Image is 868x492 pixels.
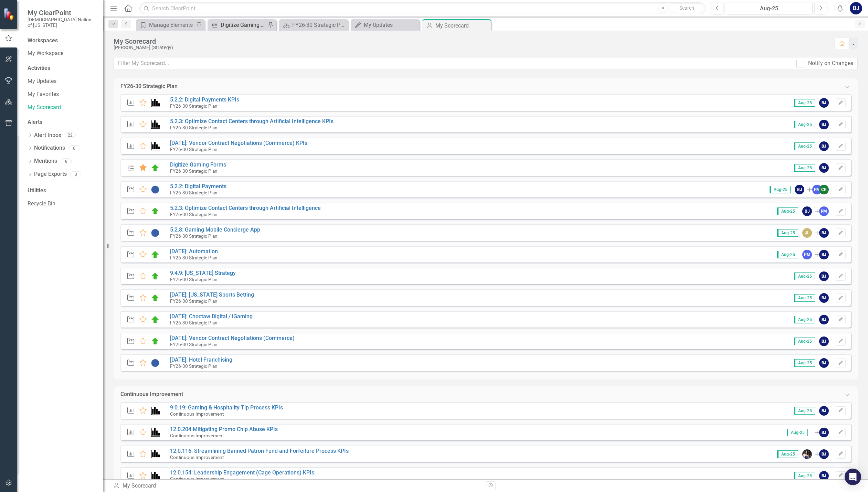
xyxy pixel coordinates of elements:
[28,118,96,126] div: Alerts
[170,255,218,260] small: FY26-30 Strategic Plan
[170,233,218,239] small: FY26-30 Strategic Plan
[170,363,218,369] small: FY26-30 Strategic Plan
[114,38,827,45] div: My Scorecard
[802,228,812,238] div: JL
[819,358,829,368] div: BJ
[819,336,829,346] div: BJ
[151,142,160,150] img: Performance Management
[170,342,218,347] small: FY26-30 Strategic Plan
[787,429,808,436] span: Aug-25
[114,57,792,70] input: Filter My Scorecard...
[151,229,160,237] img: Not Started
[151,250,160,259] img: On Target
[151,337,160,345] img: On Target
[28,200,96,208] a: Recycle Bin
[777,251,798,258] span: Aug-25
[794,359,815,367] span: Aug-25
[819,471,829,481] div: BJ
[728,4,810,13] div: Aug-25
[170,404,283,411] a: 9.0.19: Gaming & Hospitality Tip Process KPIs
[151,272,160,280] img: On Target
[819,315,829,324] div: BJ
[794,294,815,302] span: Aug-25
[170,426,278,432] a: 12.0.204 Mitigating Promo Chip Abuse KPIs
[170,476,224,482] small: Continuous Improvement
[170,356,232,363] a: [DATE]: Hotel Franchising
[819,163,829,173] div: BJ
[802,449,812,459] img: Layla Freeman
[819,141,829,151] div: BJ
[170,454,224,460] small: Continuous Improvement
[151,315,160,324] img: On Target
[170,335,295,341] a: [DATE]: Vendor Contract Negotiations (Commerce)
[777,229,798,237] span: Aug-25
[845,469,861,485] div: Open Intercom Messenger
[794,272,815,280] span: Aug-25
[819,228,829,238] div: BJ
[170,103,218,109] small: FY26-30 Strategic Plan
[170,411,224,417] small: Continuous Improvement
[170,320,218,325] small: FY26-30 Strategic Plan
[65,132,76,138] div: 22
[170,161,226,168] a: Digitize Gaming Forms
[170,433,224,438] small: Continuous Improvement
[34,170,67,178] a: Page Exports
[139,2,706,14] input: Search ClearPoint...
[352,21,418,29] a: My Updates
[114,45,827,50] div: [PERSON_NAME] (Strategy)
[28,187,96,195] div: Utilities
[34,131,61,139] a: Alert Inbox
[819,406,829,416] div: BJ
[138,21,194,29] a: Manage Elements
[170,313,253,320] a: [DATE]: Choctaw Digital / iGaming
[819,250,829,259] div: BJ
[808,60,853,67] div: Notify on Changes
[726,2,813,14] button: Aug-25
[794,472,815,480] span: Aug-25
[34,144,65,152] a: Notifications
[812,185,822,194] div: PM
[281,21,346,29] a: FY26-30 Strategic Plan
[28,9,96,17] span: My ClearPoint
[151,407,160,415] img: Performance Management
[850,2,862,14] button: BJ
[151,450,160,458] img: Performance Management
[170,291,254,298] a: [DATE]: [US_STATE] Sports Betting
[170,277,218,282] small: FY26-30 Strategic Plan
[670,3,704,13] button: Search
[170,270,236,276] a: 9.4.9: [US_STATE] Strategy
[794,338,815,345] span: Aug-25
[794,407,815,415] span: Aug-25
[151,359,160,367] img: Not Started
[151,294,160,302] img: On Target
[819,98,829,108] div: BJ
[170,226,260,233] a: 5.2.8: Gaming Mobile Concierge App
[170,469,314,476] a: 12.0.154: Leadership Engagement (Cage Operations) KPIs
[435,21,489,30] div: My Scorecard
[794,99,815,107] span: Aug-25
[794,121,815,128] span: Aug-25
[28,37,58,45] div: Workspaces
[794,316,815,323] span: Aug-25
[221,21,266,29] div: Digitize Gaming Forms
[819,271,829,281] div: BJ
[3,8,15,20] img: ClearPoint Strategy
[819,293,829,303] div: BJ
[292,21,346,29] div: FY26-30 Strategic Plan
[28,90,96,98] a: My Favorites
[364,21,418,29] div: My Updates
[170,125,218,130] small: FY26-30 Strategic Plan
[819,449,829,459] div: BJ
[679,5,694,11] span: Search
[794,142,815,150] span: Aug-25
[794,164,815,172] span: Aug-25
[209,21,266,29] a: Digitize Gaming Forms
[28,64,96,72] div: Activities
[770,186,791,193] span: Aug-25
[70,171,81,177] div: 3
[170,147,218,152] small: FY26-30 Strategic Plan
[819,206,829,216] div: PM
[170,248,218,255] a: [DATE]: Automation
[170,190,218,195] small: FY26-30 Strategic Plan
